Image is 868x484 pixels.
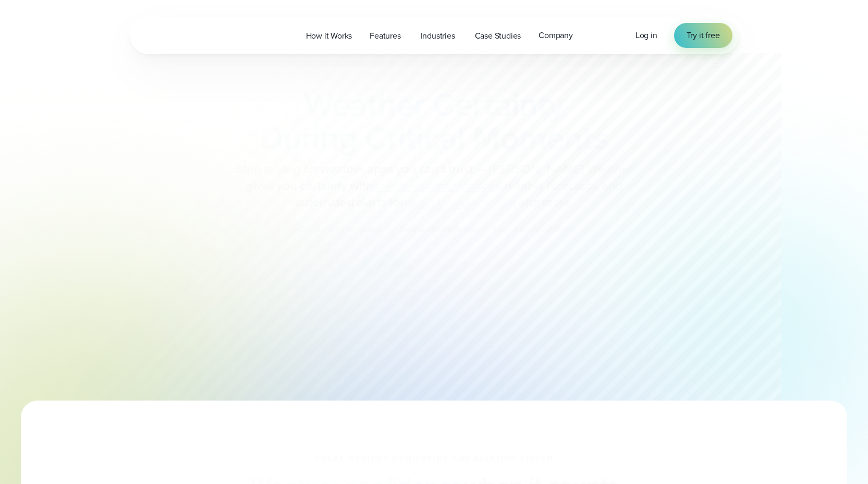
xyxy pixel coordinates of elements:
[635,29,657,42] a: Log in
[687,29,720,42] span: Try it free
[674,23,732,48] a: Try it free
[475,30,521,42] span: Case Studies
[370,30,400,42] span: Features
[421,30,455,42] span: Industries
[306,30,352,42] span: How it Works
[539,29,573,42] span: Company
[466,25,530,46] a: Case Studies
[297,25,361,46] a: How it Works
[635,29,657,41] span: Log in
